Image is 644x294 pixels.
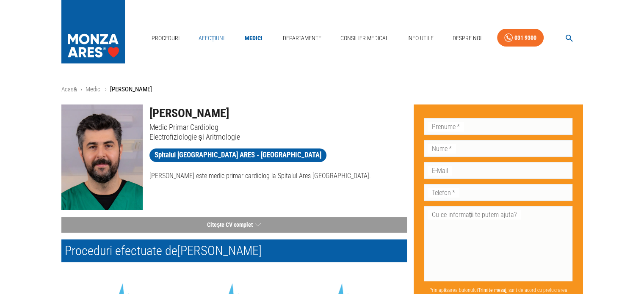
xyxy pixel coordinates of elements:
a: Medici [86,85,102,93]
a: Departamente [279,30,325,47]
a: Info Utile [404,30,437,47]
b: Trimite mesaj [478,287,506,293]
p: Medic Primar Cardiolog [149,122,407,132]
p: Electrofiziologie și Aritmologie [149,132,407,142]
nav: breadcrumb [61,85,583,94]
a: Medici [240,30,267,47]
p: [PERSON_NAME] [110,85,152,94]
a: Proceduri [148,30,183,47]
a: Afecțiuni [195,30,228,47]
button: Citește CV complet [61,217,407,233]
a: 031 9300 [497,29,544,47]
a: Acasă [61,85,77,93]
h1: [PERSON_NAME] [149,104,407,122]
a: Spitalul [GEOGRAPHIC_DATA] ARES - [GEOGRAPHIC_DATA] [149,148,326,162]
a: Consilier Medical [337,30,392,47]
a: Despre Noi [449,30,485,47]
div: 031 9300 [514,33,536,43]
li: › [105,85,107,94]
span: Spitalul [GEOGRAPHIC_DATA] ARES - [GEOGRAPHIC_DATA] [149,150,326,160]
p: [PERSON_NAME] este medic primar cardiolog la Spitalul Ares [GEOGRAPHIC_DATA]. [149,171,407,181]
h2: Proceduri efectuate de [PERSON_NAME] [61,239,407,262]
img: Dr. Mihai Puiu [61,104,143,210]
li: › [80,85,82,94]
